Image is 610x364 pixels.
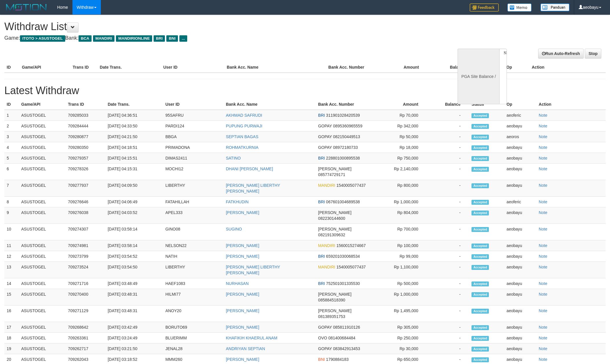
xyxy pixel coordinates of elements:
[318,325,332,330] span: GOPAY
[105,306,163,322] td: [DATE] 03:48:31
[70,62,98,73] th: Trans ID
[4,3,48,12] img: MOTION_logo.png
[318,254,325,259] span: BRI
[377,142,427,153] td: Rp 18,000
[539,357,547,362] a: Note
[105,251,163,262] td: [DATE] 03:54:52
[4,343,19,354] td: 19
[504,306,536,322] td: aeobayu
[66,322,105,333] td: 709268642
[427,289,469,306] td: -
[539,281,547,286] a: Note
[226,357,259,362] a: [PERSON_NAME]
[318,167,352,171] span: [PERSON_NAME]
[19,197,65,207] td: ASUSTOGEL
[226,292,259,297] a: [PERSON_NAME]
[333,134,360,139] span: 082150449513
[471,265,489,270] span: Accepted
[19,333,65,343] td: ASUSTOGEL
[427,240,469,251] td: -
[377,197,427,207] td: Rp 1,000,000
[97,62,161,73] th: Date Trans.
[4,85,606,96] h1: Latest Withdraw
[471,292,489,297] span: Accepted
[471,211,489,215] span: Accepted
[539,292,547,297] a: Note
[4,21,401,32] h1: Withdraw List
[20,62,70,73] th: Game/API
[318,216,345,221] span: 082230144600
[4,121,19,131] td: 2
[539,156,547,160] a: Note
[458,49,499,104] div: PGA Site Balance /
[163,99,224,110] th: User ID
[326,281,360,286] span: 752501001335530
[163,322,224,333] td: BORUTO69
[226,145,258,150] a: ROHMATKURNIA
[226,227,242,231] a: SUGINO
[163,153,224,164] td: DIMAS2411
[377,343,427,354] td: Rp 30,000
[4,62,20,73] th: ID
[19,240,65,251] td: ASUSTOGEL
[93,35,114,42] span: MANDIRI
[4,224,19,240] td: 10
[470,3,499,12] img: Feedback.jpg
[4,180,19,197] td: 7
[336,265,366,269] span: 1540005077437
[504,262,536,278] td: aeobayu
[19,99,65,110] th: Game/API
[66,99,105,110] th: Trans ID
[105,207,163,224] td: [DATE] 04:03:52
[377,99,427,110] th: Amount
[105,289,163,306] td: [DATE] 03:48:31
[226,210,259,215] a: [PERSON_NAME]
[507,3,532,12] img: Button%20Memo.svg
[66,262,105,278] td: 709273524
[377,110,427,121] td: Rp 70,000
[539,113,547,118] a: Note
[105,333,163,343] td: [DATE] 03:24:49
[4,240,19,251] td: 11
[66,110,105,121] td: 709285033
[504,240,536,251] td: aeobayu
[19,164,65,180] td: ASUSTOGEL
[427,99,469,110] th: Balance
[540,3,569,11] img: panduan.png
[377,207,427,224] td: Rp 804,000
[4,333,19,343] td: 18
[19,262,65,278] td: ASUSTOGEL
[539,265,547,269] a: Note
[377,333,427,343] td: Rp 250,000
[427,262,469,278] td: -
[333,346,360,351] span: 083842913453
[333,124,362,128] span: 0895360965559
[326,113,360,118] span: 311901028420539
[105,343,163,354] td: [DATE] 03:21:50
[471,336,489,341] span: Accepted
[225,62,326,73] th: Bank Acc. Name
[504,62,529,73] th: Op
[105,99,163,110] th: Date Trans.
[427,322,469,333] td: -
[318,210,352,215] span: [PERSON_NAME]
[326,62,377,73] th: Bank Acc. Number
[318,298,345,302] span: 085884518390
[427,180,469,197] td: -
[504,197,536,207] td: aeoferic
[471,167,489,172] span: Accepted
[469,99,504,110] th: Status
[318,156,325,160] span: BRI
[66,333,105,343] td: 709263361
[226,243,259,248] a: [PERSON_NAME]
[105,131,163,142] td: [DATE] 04:21:50
[539,308,547,313] a: Note
[427,153,469,164] td: -
[105,121,163,131] td: [DATE] 04:33:50
[538,49,584,58] a: Run Auto-Refresh
[163,207,224,224] td: APEL333
[318,336,327,340] span: OVO
[66,131,105,142] td: 709280877
[4,197,19,207] td: 8
[471,156,489,161] span: Accepted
